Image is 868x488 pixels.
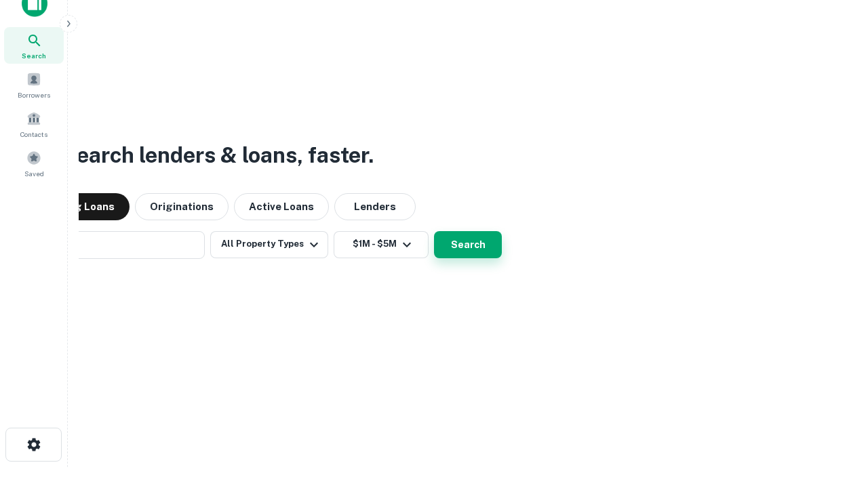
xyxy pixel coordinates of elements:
[234,193,329,220] button: Active Loans
[334,193,416,220] button: Lenders
[4,27,64,64] a: Search
[4,106,64,142] a: Contacts
[4,66,64,103] a: Borrowers
[22,50,46,61] span: Search
[20,129,47,140] span: Contacts
[210,231,328,258] button: All Property Types
[800,380,868,445] iframe: Chat Widget
[135,193,229,220] button: Originations
[24,168,44,179] span: Saved
[18,89,50,100] span: Borrowers
[62,139,374,171] h3: Search lenders & loans, faster.
[434,231,502,258] button: Search
[4,145,64,182] a: Saved
[334,231,429,258] button: $1M - $5M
